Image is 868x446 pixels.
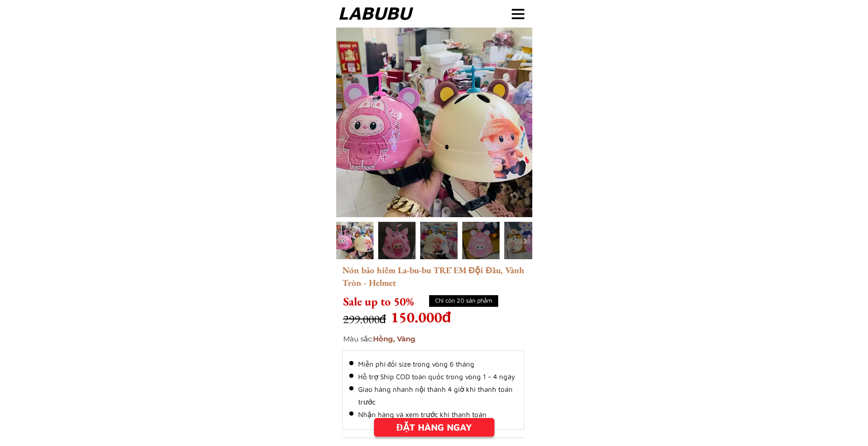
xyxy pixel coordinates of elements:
[349,383,517,408] li: Giao hàng nhanh nội thành 4 giờ khi thanh toán trước
[391,306,454,328] h3: 150.000đ
[343,311,441,328] h3: 299.000đ
[349,358,517,370] li: Miễn phí đổi size trong vòng 6 tháng
[521,236,530,246] img: navigation
[349,370,517,383] li: Hỗ trợ Ship COD toàn quốc trong vòng 1 - 4 ngày
[349,408,517,421] li: Nhận hàng và xem trước khi thanh toán
[518,118,528,127] img: navigation
[342,264,528,289] h3: Nón bảo hiểm La-bu-bu TRẺ EM Đội Đầu, Vành Tròn - Helmet
[374,420,494,434] div: ĐẶT HÀNG NGAY
[343,293,426,311] h3: Sale up to 50%
[343,334,506,345] h3: Màu sắc:
[339,236,348,246] img: navigation
[373,334,416,343] span: Hồng, Vàng
[430,296,498,305] h4: Chỉ còn 20 sản phẩm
